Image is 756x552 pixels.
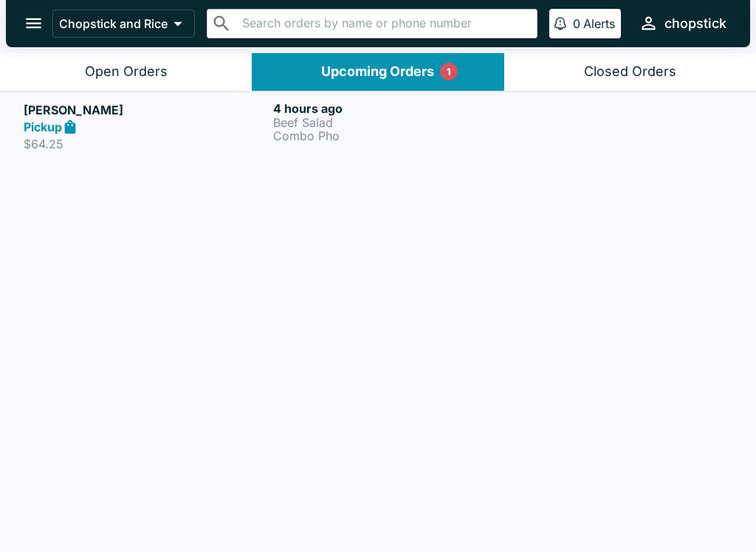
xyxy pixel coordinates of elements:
p: Beef Salad [273,116,517,129]
div: Open Orders [85,63,168,80]
p: 0 [573,16,580,31]
button: Chopstick and Rice [52,10,195,38]
div: chopstick [664,15,726,32]
input: Search orders by name or phone number [238,13,531,34]
p: $64.25 [24,137,267,151]
button: chopstick [633,7,732,39]
p: Alerts [583,16,615,31]
strong: Pickup [24,120,62,134]
h6: 4 hours ago [273,101,517,116]
button: open drawer [15,4,52,42]
p: Chopstick and Rice [59,16,168,31]
p: Combo Pho [273,129,517,142]
p: 1 [447,64,451,79]
div: Closed Orders [584,63,676,80]
div: Upcoming Orders [321,63,434,80]
h5: [PERSON_NAME] [24,101,267,119]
